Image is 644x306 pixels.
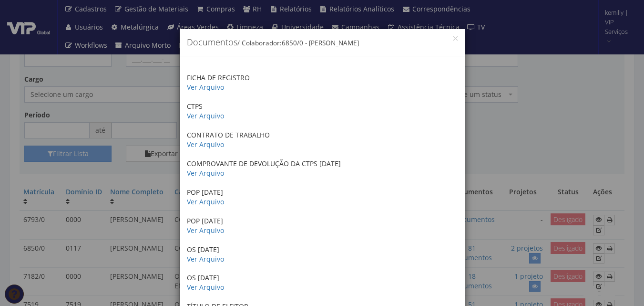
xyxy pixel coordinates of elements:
a: Ver Arquivo [187,169,224,178]
p: OS [DATE] [187,273,458,292]
h4: Documentos [187,36,458,49]
p: POP [DATE] [187,216,458,235]
small: / Colaborador: [237,39,359,47]
p: COMPROVANTE DE DEVOLUÇÃO DA CTPS [DATE] [187,159,458,178]
a: Ver Arquivo [187,83,224,92]
a: Ver Arquivo [187,197,224,206]
button: Close [453,36,458,41]
a: Ver Arquivo [187,254,224,264]
a: Ver Arquivo [187,226,224,235]
p: CTPS [187,102,458,121]
p: FICHA DE REGISTRO [187,73,458,92]
p: CONTRATO DE TRABALHO [187,130,458,149]
span: 6850/0 - [PERSON_NAME] [282,39,359,47]
a: Ver Arquivo [187,111,224,120]
p: OS [DATE] [187,245,458,264]
p: POP [DATE] [187,188,458,207]
a: Ver Arquivo [187,283,224,292]
a: Ver Arquivo [187,140,224,149]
